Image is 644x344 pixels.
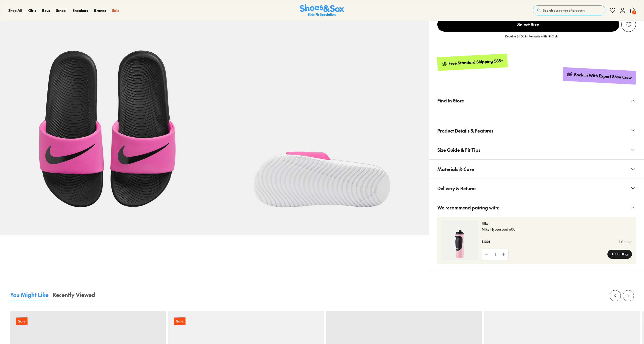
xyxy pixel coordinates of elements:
[482,239,490,245] p: $19.95
[505,34,558,43] p: Receive $4.00 in Rewards with Fit Club
[429,91,644,110] button: Find In Store
[429,198,644,217] button: We recommend pairing with:
[437,93,464,108] span: Find In Store
[437,54,508,71] a: Free Standard Shipping $85+
[429,140,644,159] button: Size Guide & Fit Tips
[56,8,67,13] span: School
[437,17,619,32] button: Select Size
[543,8,585,13] span: Search our range of products
[8,8,22,13] a: Shop All
[300,4,344,17] a: Shoes & Sox
[437,162,474,177] span: Materials & Care
[437,142,480,157] span: Size Guide & Fit Tips
[429,121,644,140] button: Product Details & Features
[94,8,106,13] span: Brands
[42,8,50,13] a: Boys
[16,317,28,325] p: Sale
[621,17,636,32] button: Add to Wishlist
[8,8,22,13] span: Shop All
[482,221,632,226] p: Nike
[112,8,119,13] span: Sale
[563,67,636,84] a: Book in With Expert Shoe Crew
[630,5,636,16] button: 1
[42,8,50,13] span: Boys
[632,10,637,15] span: 1
[437,200,499,215] span: We recommend pairing with:
[300,4,344,17] img: SNS_Logo_Responsive.svg
[28,8,36,13] a: Girls
[482,227,632,232] p: Nike Hypersport 600ml
[574,72,632,80] div: Book in With Expert Shoe Crew
[437,181,476,196] span: Delivery & Returns
[437,110,636,115] iframe: Find in Store
[73,8,88,13] span: Sneakers
[112,8,119,13] a: Sale
[94,8,106,13] a: Brands
[52,291,95,300] button: Recently Viewed
[174,317,185,325] p: Sale
[429,179,644,198] button: Delivery & Returns
[28,8,36,13] span: Girls
[10,291,48,300] button: You Might Like
[56,8,67,13] a: School
[533,5,605,15] button: Search our range of products
[491,249,499,260] div: 1
[619,239,632,245] a: 1 Colour
[429,160,644,179] button: Materials & Care
[437,123,493,138] span: Product Details & Features
[448,58,504,66] div: Free Standard Shipping $85+
[607,250,632,259] button: Add to Bag
[73,8,88,13] a: Sneakers
[215,20,430,235] img: 9-476248_1
[441,221,478,260] img: 4-564356_1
